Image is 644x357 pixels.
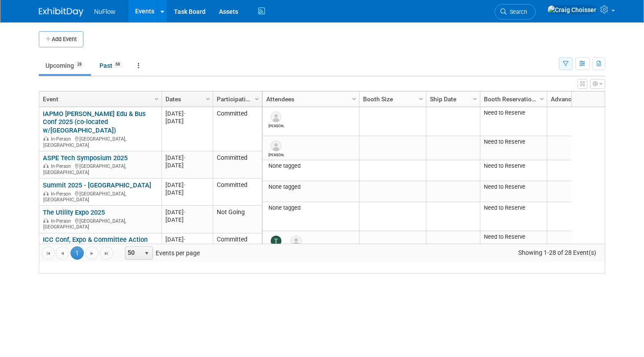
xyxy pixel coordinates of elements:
a: Column Settings [417,91,426,105]
img: Tom Bowman [271,236,281,246]
div: None tagged [266,183,356,191]
td: Need to Reserve [480,231,547,260]
span: Column Settings [471,95,479,103]
div: [DATE] [165,236,209,243]
a: Upcoming28 [39,57,91,74]
td: Need to Reserve [480,107,547,136]
span: In-Person [51,136,74,142]
span: Column Settings [153,95,160,103]
span: - [184,182,186,188]
div: [DATE] [165,154,209,162]
a: Go to the last page [100,246,113,260]
span: Column Settings [351,95,358,103]
a: ASPE Tech Symposium 2025 [43,154,128,162]
a: Column Settings [152,91,162,105]
span: In-Person [51,218,74,224]
a: Summit 2025 - [GEOGRAPHIC_DATA] [43,181,151,189]
a: Column Settings [350,91,359,105]
img: In-Person Event [43,218,49,223]
span: - [184,236,186,243]
img: In-Person Event [43,136,49,141]
td: Not Going [213,206,262,233]
td: Need to Reserve [480,136,547,160]
img: Chris Cheek [271,141,281,151]
div: [DATE] [165,216,209,224]
span: - [184,209,186,216]
td: Need to Reserve [480,181,547,202]
span: Column Settings [204,95,211,103]
span: select [143,250,150,257]
div: [DATE] [165,117,209,125]
div: [DATE] [165,189,209,196]
td: Committed [213,178,262,206]
span: Column Settings [417,95,425,103]
img: In-Person Event [43,191,49,195]
a: Booth Reservation Status [484,91,541,107]
a: Go to the next page [85,246,99,260]
div: [DATE] [165,110,209,117]
span: - [184,154,186,161]
div: [DATE] [165,181,209,189]
span: 50 [125,247,140,259]
a: Go to the previous page [56,246,69,260]
div: None tagged [266,162,356,170]
a: Column Settings [471,91,480,105]
img: Craig Choisser [547,5,597,15]
div: [GEOGRAPHIC_DATA], [GEOGRAPHIC_DATA] [43,217,157,230]
span: 68 [113,61,123,68]
a: Ship Date [430,91,474,107]
button: Add Event [39,31,83,47]
span: Column Settings [253,95,260,103]
span: Go to the previous page [59,250,66,257]
a: Column Settings [537,91,547,105]
img: In-Person Event [43,163,49,168]
div: [GEOGRAPHIC_DATA], [GEOGRAPHIC_DATA] [43,190,157,203]
a: Column Settings [252,91,262,105]
span: In-Person [51,163,74,169]
a: Dates [165,91,207,107]
td: Committed [213,233,262,269]
span: NuFlow [94,8,115,15]
a: The Utility Expo 2025 [43,208,105,216]
span: Showing 1-28 of 28 Event(s) [510,246,605,259]
td: Committed [213,107,262,151]
div: Chris Cheek [268,151,284,157]
a: Attendees [266,91,353,107]
td: Committed [213,151,262,178]
img: Evan Stark [291,236,301,246]
a: ICC Conf, Expo & Committee Action Hearings 2025 [43,236,148,252]
a: IAPMO [PERSON_NAME] Edu & Bus Conf 2025 (co-located w/[GEOGRAPHIC_DATA]) [43,110,146,135]
a: Event [43,91,156,107]
span: Go to the first page [45,250,52,257]
span: 28 [74,61,84,68]
div: [GEOGRAPHIC_DATA], [GEOGRAPHIC_DATA] [43,162,157,175]
div: [DATE] [165,208,209,216]
span: Column Settings [538,95,545,103]
img: ExhibitDay [39,8,83,17]
a: Past68 [93,57,129,74]
div: Chris Cheek [268,122,284,128]
div: None tagged [266,204,356,212]
a: Advance Warehouse Dates [551,91,608,107]
a: Search [495,4,536,20]
td: Need to Reserve [480,202,547,231]
span: Go to the next page [88,250,95,257]
img: Chris Cheek [271,112,281,122]
span: Go to the last page [103,250,110,257]
a: Booth Size [363,91,420,107]
span: In-Person [51,191,74,197]
a: Column Settings [203,91,213,105]
td: Need to Reserve [480,160,547,181]
span: Events per page [114,246,209,260]
a: Participation [217,91,256,107]
span: Search [507,8,527,15]
span: 1 [70,246,84,260]
div: [DATE] [165,162,209,169]
a: Go to the first page [41,246,55,260]
span: - [184,110,186,117]
div: [GEOGRAPHIC_DATA], [GEOGRAPHIC_DATA] [43,135,157,148]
